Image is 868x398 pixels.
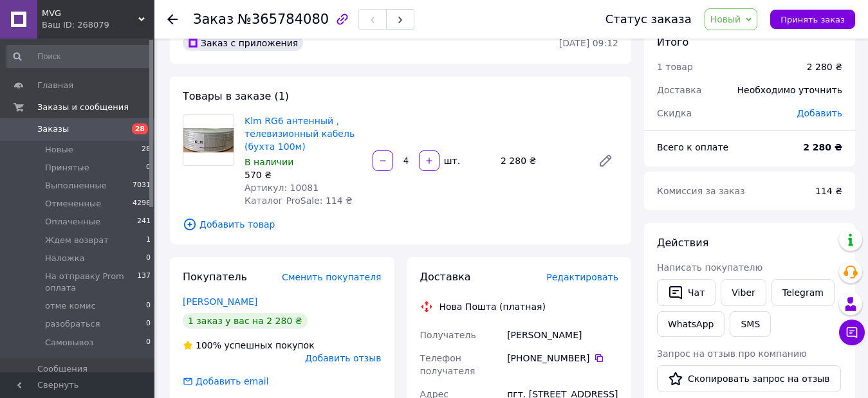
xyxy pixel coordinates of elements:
span: 0 [146,253,151,264]
button: Чат [657,279,716,306]
button: Скопировать запрос на отзыв [657,365,841,392]
span: Ждем возврат [45,235,109,246]
span: 0 [146,300,151,312]
div: шт. [441,154,461,167]
span: Самовывоз [45,337,93,348]
div: [PHONE_NUMBER] [507,352,618,365]
a: Редактировать [593,148,618,174]
span: MVG [42,8,138,19]
span: 114 ₴ [815,186,842,196]
span: 28 [132,123,148,134]
span: 28 [142,144,151,156]
div: 1 заказ у вас на 2 280 ₴ [183,313,308,329]
span: 137 [137,271,151,294]
span: Доставка [657,85,701,95]
span: 1 товар [657,62,693,72]
img: Klm RG6 антенный , телевизионный кабель (бухта 100м) [183,128,234,152]
span: Телефон получателя [420,353,476,376]
div: Необходимо уточнить [730,76,850,104]
span: Получатель [420,330,476,340]
span: На отправку Prom оплата [45,271,137,294]
span: 7031 [133,180,151,192]
div: Добавить email [181,375,270,388]
span: 0 [146,337,151,348]
a: WhatsApp [657,311,725,337]
span: Добавить отзыв [305,353,381,363]
div: Заказ с приложения [183,35,303,51]
a: Klm RG6 антенный , телевизионный кабель (бухта 100м) [245,116,355,152]
span: отме комис [45,300,96,312]
button: SMS [730,311,771,337]
b: 2 280 ₴ [803,142,842,152]
span: Выполненные [45,180,107,192]
a: [PERSON_NAME] [183,296,257,307]
span: Всего к оплате [657,142,728,152]
div: успешных покупок [183,339,315,352]
span: 100% [196,340,221,350]
span: Редактировать [546,272,618,282]
span: Доставка [420,271,471,283]
div: 2 280 ₴ [495,152,587,170]
span: 1 [146,235,151,246]
span: 241 [137,216,151,228]
span: Действия [657,237,708,249]
span: Принять заказ [780,15,845,24]
span: Итого [657,36,688,48]
span: №365784080 [237,12,329,27]
span: Главная [37,80,73,91]
span: Запрос на отзыв про компанию [657,348,807,359]
div: Статус заказа [605,13,692,26]
span: Покупатель [183,271,247,283]
span: Добавить [797,108,842,118]
div: Вернуться назад [167,13,178,26]
span: Комиссия за заказ [657,186,745,196]
span: 0 [146,162,151,174]
button: Чат с покупателем [839,320,865,345]
span: Добавить товар [183,217,618,231]
span: Сменить покупателя [282,272,381,282]
span: 0 [146,318,151,330]
div: [PERSON_NAME] [504,323,621,347]
span: Новый [710,14,741,24]
span: Написать покупателю [657,262,762,273]
span: Скидка [657,108,692,118]
div: 570 ₴ [245,168,362,181]
div: Добавить email [194,375,270,388]
span: Заказы и сообщения [37,102,129,113]
span: Отмененные [45,198,101,210]
span: Принятые [45,162,89,174]
span: Наложка [45,253,85,264]
input: Поиск [6,45,152,68]
span: Каталог ProSale: 114 ₴ [245,195,353,206]
span: Сообщения [37,363,88,375]
span: Товары в заказе (1) [183,90,289,102]
a: Viber [721,279,766,306]
a: Telegram [771,279,835,306]
span: разобраться [45,318,100,330]
span: Артикул: 10081 [245,183,319,193]
time: [DATE] 09:12 [559,38,618,48]
div: 2 280 ₴ [807,60,842,73]
span: В наличии [245,157,293,167]
span: Новые [45,144,73,156]
span: Заказ [193,12,234,27]
div: Нова Пошта (платная) [436,300,549,313]
div: Ваш ID: 268079 [42,19,154,31]
span: Заказы [37,123,69,135]
span: Оплаченные [45,216,100,228]
span: 4296 [133,198,151,210]
button: Принять заказ [770,10,855,29]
